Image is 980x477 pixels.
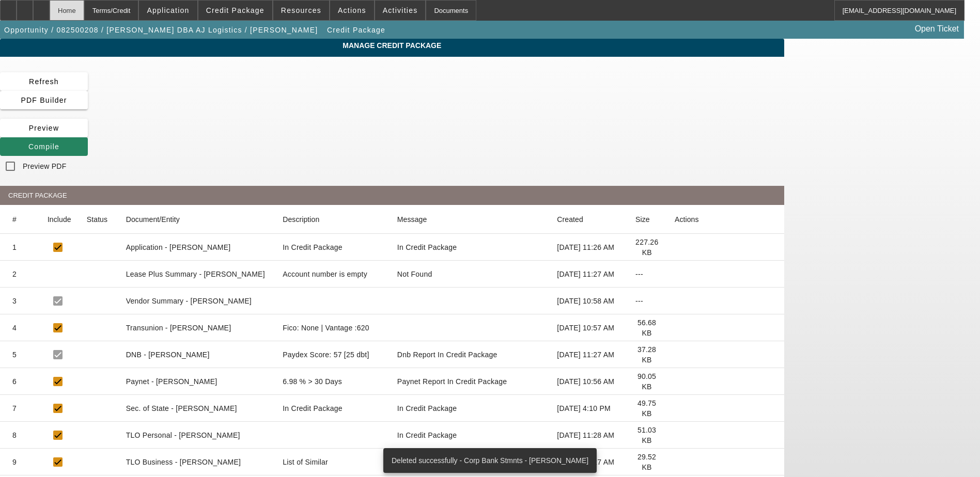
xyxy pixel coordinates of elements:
button: Actions [330,1,374,20]
span: PDF Builder [21,96,67,104]
mat-cell: 29.52 KB [627,449,666,475]
mat-cell: 37.28 KB [627,341,666,368]
mat-header-cell: Message [392,205,549,234]
span: Actions [338,6,366,14]
mat-header-cell: Status [79,205,118,234]
label: Preview PDF [21,161,66,171]
mat-cell: TLO Personal - [PERSON_NAME] [118,422,275,449]
mat-cell: 56.68 KB [627,314,666,341]
button: Application [139,1,197,20]
button: Credit Package [198,1,272,20]
span: Application [147,6,189,14]
mat-cell: Transunion - [PERSON_NAME] [118,314,275,341]
mat-cell: [DATE] 10:57 AM [549,314,627,341]
mat-cell: In Credit Package [392,422,549,449]
span: Credit Package [327,26,385,34]
mat-header-cell: Description [274,205,392,234]
span: Opportunity / 082500208 / [PERSON_NAME] DBA AJ Logistics / [PERSON_NAME] [4,26,318,34]
mat-cell: In Credit Package [274,234,392,261]
mat-cell: --- [627,288,666,314]
mat-cell: List of Similar [274,449,392,475]
mat-cell: null [392,288,549,314]
mat-cell: In Credit Package [274,395,392,422]
span: Compile [28,142,59,151]
mat-cell: --- [627,261,666,288]
mat-header-cell: Document/Entity [118,205,275,234]
mat-cell: TLO Business - [PERSON_NAME] [118,449,275,475]
mat-cell: 49.75 KB [627,395,666,422]
mat-cell: [DATE] 10:58 AM [549,288,627,314]
span: Resources [281,6,321,14]
mat-cell: [DATE] 11:28 AM [549,422,627,449]
mat-cell: [DATE] 11:27 AM [549,261,627,288]
mat-header-cell: Actions [666,205,784,234]
mat-cell: Dnb Report In Credit Package [392,341,549,368]
mat-cell: [DATE] 11:27 AM [549,341,627,368]
mat-header-cell: Include [39,205,79,234]
a: Open Ticket [911,20,963,38]
mat-header-cell: Size [627,205,666,234]
mat-cell: Application - [PERSON_NAME] [118,234,275,261]
span: Preview [29,124,59,132]
button: Credit Package [324,21,388,39]
mat-cell: Account number is empty [274,261,392,288]
mat-cell: Paynet - [PERSON_NAME] [118,368,275,395]
span: Activities [383,6,418,14]
button: Activities [375,1,426,20]
mat-cell: Lease Plus Summary - [PERSON_NAME] [118,261,275,288]
mat-cell: In Credit Package [392,234,549,261]
button: Resources [273,1,329,20]
mat-cell: Fico: None | Vantage :620 [274,314,392,341]
mat-cell: 90.05 KB [627,368,666,395]
mat-cell: Vendor Summary - [PERSON_NAME] [118,288,275,314]
span: Manage Credit Package [8,41,776,50]
mat-cell: Sec. of State - [PERSON_NAME] [118,395,275,422]
mat-cell: null [274,288,392,314]
mat-cell: Paydex Score: 57 [25 dbt] [274,341,392,368]
mat-cell: [DATE] 4:10 PM [549,395,627,422]
mat-cell: Not Found [392,261,549,288]
mat-header-cell: Created [549,205,627,234]
span: Refresh [29,77,59,86]
mat-cell: In Credit Package [392,395,549,422]
mat-cell: [DATE] 11:26 AM [549,234,627,261]
mat-cell: 227.26 KB [627,234,666,261]
mat-cell: Paynet Report In Credit Package [392,368,549,395]
span: Credit Package [206,6,265,14]
mat-cell: DNB - [PERSON_NAME] [118,341,275,368]
mat-cell: [DATE] 10:56 AM [549,368,627,395]
div: Deleted successfully - Corp Bank Stmnts - [PERSON_NAME] [383,448,593,473]
mat-cell: 6.98 % > 30 Days [274,368,392,395]
mat-cell: 51.03 KB [627,422,666,449]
